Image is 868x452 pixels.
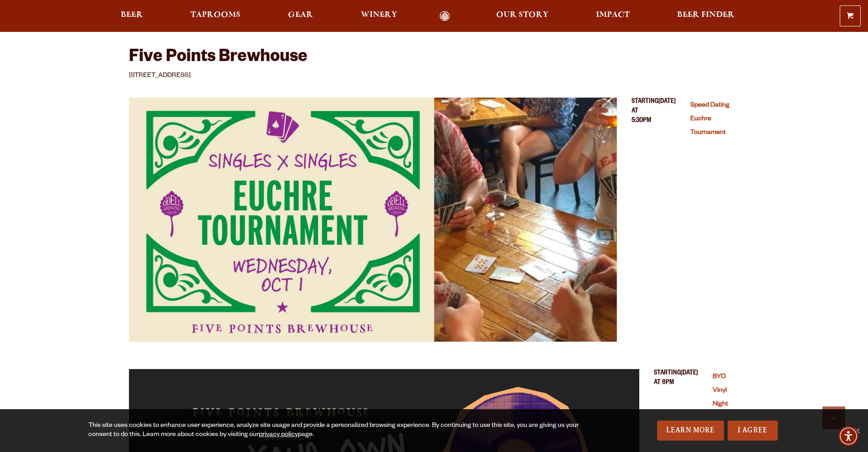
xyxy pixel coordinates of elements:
span: [DATE] [658,98,676,347]
a: Winery [355,11,403,21]
a: BYO Vinyl Night (opens in a new window) [713,374,728,408]
a: Odell Home [428,11,462,21]
a: Taprooms [185,11,247,21]
span: Winery [361,11,397,19]
p: [STREET_ADDRESS] [129,71,740,82]
a: Beer [115,11,149,21]
img: 126019_image.jpg [129,98,617,342]
a: I Agree [728,421,778,441]
a: Learn More [657,421,724,441]
a: Beer Finder [671,11,740,21]
span: Our Story [496,11,549,19]
a: Speed Dating Euchre Tournament (opens in a new window) [129,98,617,347]
a: Speed Dating Euchre Tournament (opens in a new window) [690,102,729,137]
span: Starting at 5:30PM [632,98,658,347]
span: Gear [288,11,313,19]
span: Beer [121,11,143,19]
span: Taprooms [190,11,241,19]
a: Impact [590,11,636,21]
a: Gear [282,11,319,21]
a: Scroll to top [822,406,845,429]
h3: Five Points Brewhouse [129,46,308,71]
a: privacy policy [259,431,298,439]
a: Our Story [490,11,555,21]
span: Beer Finder [677,11,734,19]
div: Accessibility Menu [838,426,858,446]
div: This site uses cookies to enhance user experience, analyze site usage and provide a personalized ... [88,421,582,440]
span: Impact [596,11,630,19]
